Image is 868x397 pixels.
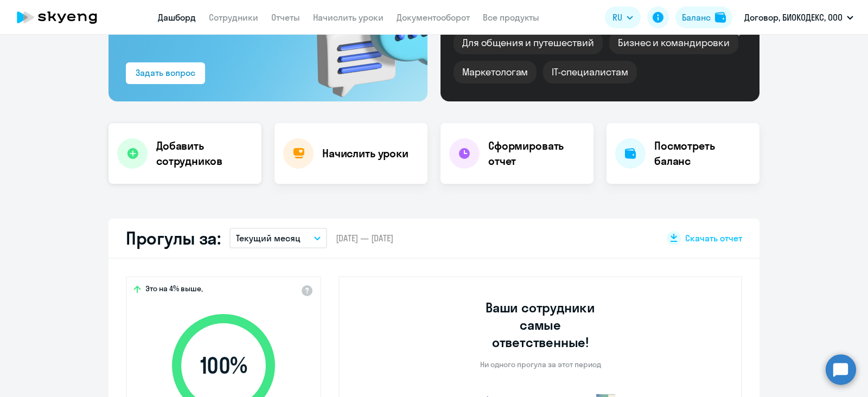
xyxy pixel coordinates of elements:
[488,138,585,169] h4: Сформировать отчет
[158,12,196,23] a: Дашборд
[454,31,603,54] div: Для общения и путешествий
[271,12,300,23] a: Отчеты
[322,146,409,161] h4: Начислить уроки
[682,11,711,24] div: Баланс
[739,4,859,30] button: Договор, БИОКОДЕКС, ООО
[685,232,742,244] span: Скачать отчет
[229,228,327,248] button: Текущий месяц
[483,12,539,23] a: Все продукты
[543,61,636,84] div: IT-специалистам
[136,66,195,79] div: Задать вопрос
[156,138,253,169] h4: Добавить сотрудников
[145,284,203,297] span: Это на 4% выше,
[313,12,384,23] a: Начислить уроки
[675,7,732,28] button: Балансbalance
[715,12,726,23] img: balance
[126,62,205,84] button: Задать вопрос
[236,232,301,245] p: Текущий месяц
[609,31,738,54] div: Бизнес и командировки
[397,12,470,23] a: Документооборот
[744,11,843,24] p: Договор, БИОКОДЕКС, ООО
[336,232,393,244] span: [DATE] — [DATE]
[471,299,610,351] h3: Ваши сотрудники самые ответственные!
[605,7,641,28] button: RU
[654,138,751,169] h4: Посмотреть баланс
[209,12,258,23] a: Сотрудники
[161,353,286,379] span: 100 %
[480,360,601,369] p: Ни одного прогула за этот период
[612,11,622,24] span: RU
[454,61,537,84] div: Маркетологам
[126,227,221,249] h2: Прогулы за:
